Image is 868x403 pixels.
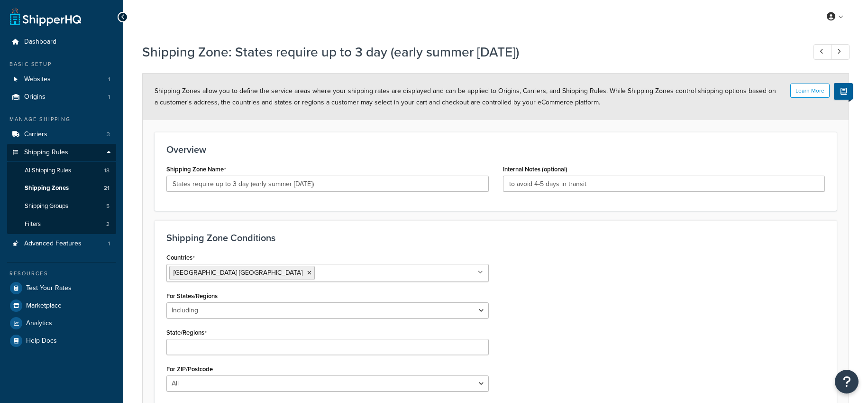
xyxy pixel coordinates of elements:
span: 2 [106,220,110,228]
li: Shipping Groups [7,197,116,215]
a: Origins1 [7,88,116,106]
span: 18 [104,167,110,175]
li: Carriers [7,126,116,143]
span: Dashboard [24,38,56,46]
span: 1 [108,75,110,84]
button: Show Help Docs [834,83,853,100]
li: Shipping Rules [7,144,116,234]
label: For States/Regions [166,292,218,300]
li: Filters [7,216,116,233]
label: Shipping Zone Name [166,166,226,173]
li: Shipping Zones [7,179,116,197]
span: Analytics [26,319,52,328]
span: Websites [24,75,51,84]
a: Websites1 [7,71,116,88]
a: Advanced Features1 [7,235,116,253]
h1: Shipping Zone: States require up to 3 day (early summer [DATE]) [142,43,796,61]
span: 5 [106,202,110,210]
a: AllShipping Rules18 [7,162,116,179]
span: Origins [24,93,46,101]
a: Test Your Rates [7,280,116,297]
span: Shipping Rules [24,149,68,157]
span: All Shipping Rules [25,167,71,175]
span: Test Your Rates [26,284,72,292]
h3: Shipping Zone Conditions [166,233,825,243]
a: Carriers3 [7,126,116,143]
a: Shipping Zones21 [7,179,116,197]
h3: Overview [166,144,825,155]
li: Origins [7,88,116,106]
label: For ZIP/Postcode [166,366,213,373]
span: Advanced Features [24,240,82,248]
span: [GEOGRAPHIC_DATA] [GEOGRAPHIC_DATA] [174,268,302,278]
span: Filters [25,220,41,228]
a: Marketplace [7,297,116,314]
span: 3 [107,131,110,139]
li: Advanced Features [7,235,116,253]
a: Shipping Groups5 [7,197,116,215]
a: Next Record [831,44,850,60]
span: 1 [108,93,110,101]
span: Shipping Groups [25,202,68,210]
div: Manage Shipping [7,115,116,123]
span: 1 [108,240,110,248]
button: Learn More [790,84,830,98]
div: Basic Setup [7,60,116,68]
label: Internal Notes (optional) [503,166,567,173]
label: Countries [166,254,195,262]
li: Websites [7,71,116,88]
a: Shipping Rules [7,144,116,161]
span: Shipping Zones [25,184,69,192]
a: Dashboard [7,33,116,51]
span: Shipping Zones allow you to define the service areas where your shipping rates are displayed and ... [155,86,776,107]
span: Marketplace [26,302,62,310]
a: Analytics [7,315,116,332]
div: Resources [7,270,116,278]
a: Previous Record [813,44,832,60]
label: State/Regions [166,329,207,337]
a: Help Docs [7,332,116,349]
span: Carriers [24,131,47,139]
button: Open Resource Center [835,370,859,394]
span: Help Docs [26,337,57,345]
a: Filters2 [7,216,116,233]
span: 21 [104,184,110,192]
